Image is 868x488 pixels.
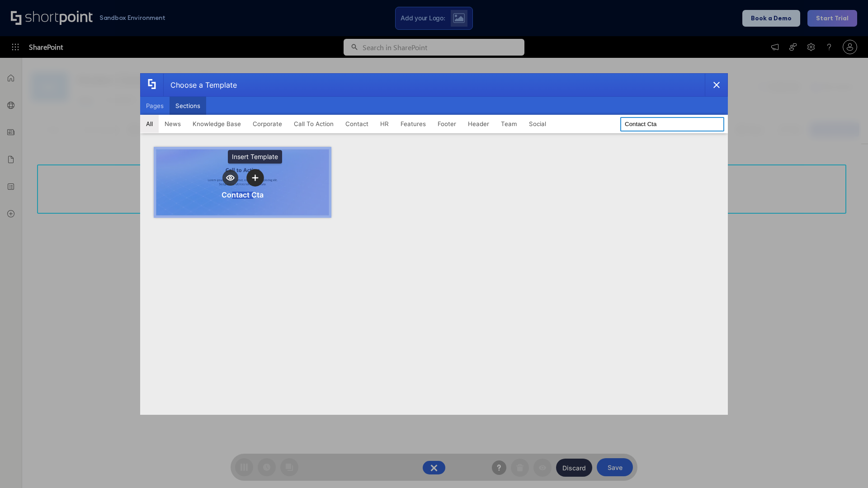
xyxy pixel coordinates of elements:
button: Corporate [247,115,288,133]
button: Sections [170,97,206,115]
button: Call To Action [288,115,340,133]
div: Contact Cta [222,190,264,199]
button: Contact [340,115,374,133]
button: Knowledge Base [187,115,247,133]
button: Team [495,115,523,133]
button: Footer [432,115,462,133]
button: Pages [140,97,170,115]
button: Features [395,115,432,133]
button: All [140,115,159,133]
iframe: Chat Widget [823,445,868,488]
button: News [159,115,187,133]
button: Social [523,115,552,133]
div: template selector [140,73,728,415]
div: Choose a Template [163,74,237,96]
button: Header [462,115,495,133]
button: HR [374,115,395,133]
input: Search [620,117,724,131]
